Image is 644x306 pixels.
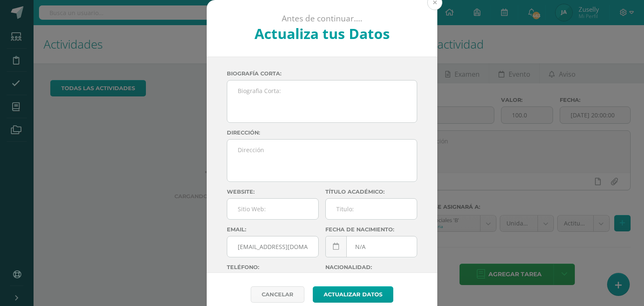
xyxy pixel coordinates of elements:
[325,189,417,195] label: Título académico:
[227,199,318,219] input: Sitio Web:
[227,236,318,257] input: Correo Electronico:
[227,226,319,233] label: Email:
[227,264,319,270] label: Teléfono:
[325,226,417,233] label: Fecha de nacimiento:
[227,130,417,136] label: Dirección:
[326,199,417,219] input: Titulo:
[229,24,415,43] h2: Actualiza tus Datos
[325,264,417,270] label: Nacionalidad:
[227,189,319,195] label: Website:
[227,70,417,77] label: Biografía corta:
[326,236,417,257] input: Fecha de Nacimiento:
[251,286,304,303] a: Cancelar
[313,286,393,303] button: Actualizar datos
[229,13,415,24] p: Antes de continuar....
